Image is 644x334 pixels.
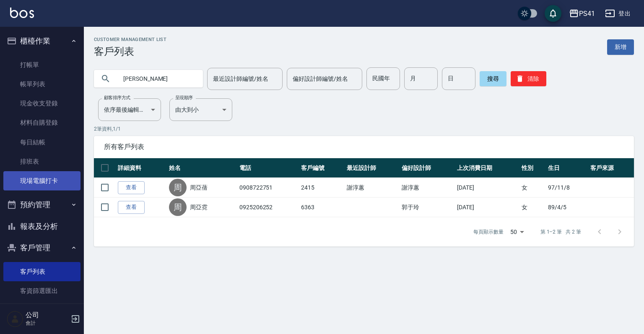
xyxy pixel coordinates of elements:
span: 所有客戶列表 [104,143,624,151]
div: 50 [507,221,527,243]
th: 客戶來源 [588,158,634,178]
a: 查看 [118,201,145,214]
div: 周 [169,179,187,196]
a: 每日結帳 [3,133,80,152]
button: 櫃檯作業 [3,30,80,52]
a: 新增 [607,39,634,55]
td: 女 [519,198,545,217]
button: 搜尋 [480,71,506,86]
button: 清除 [511,71,546,86]
th: 生日 [546,158,589,178]
div: PS41 [579,8,595,19]
div: 依序最後編輯時間 [98,98,161,121]
th: 最近設計師 [345,158,400,178]
a: 客戶列表 [3,262,80,281]
a: 卡券管理 [3,301,80,320]
p: 每頁顯示數量 [473,228,504,236]
td: [DATE] [455,198,519,217]
input: 搜尋關鍵字 [117,67,196,90]
a: 周亞霓 [190,203,208,211]
th: 客戶編號 [299,158,344,178]
td: 97/11/8 [546,178,589,198]
td: 0925206252 [237,198,299,217]
div: 由大到小 [169,98,232,121]
p: 第 1–2 筆 共 2 筆 [540,228,581,236]
th: 上次消費日期 [455,158,519,178]
td: 0908722751 [237,178,299,198]
h2: Customer Management List [94,37,166,42]
button: 預約管理 [3,194,80,216]
th: 詳細資料 [116,158,167,178]
td: [DATE] [455,178,519,198]
button: 客戶管理 [3,237,80,259]
p: 2 筆資料, 1 / 1 [94,125,634,133]
th: 姓名 [167,158,237,178]
td: 女 [519,178,545,198]
td: 89/4/5 [546,198,589,217]
a: 客資篩選匯出 [3,281,80,301]
a: 現場電腦打卡 [3,171,80,190]
label: 呈現順序 [175,95,193,101]
td: 2415 [299,178,344,198]
a: 材料自購登錄 [3,113,80,132]
td: 6363 [299,198,344,217]
button: 登出 [602,6,634,21]
p: 會計 [26,319,68,327]
img: Logo [10,8,34,18]
a: 現金收支登錄 [3,94,80,113]
img: Person [7,311,23,327]
a: 查看 [118,181,145,194]
button: 報表及分析 [3,216,80,237]
td: 郭于玲 [400,198,454,217]
a: 打帳單 [3,55,80,75]
th: 偏好設計師 [400,158,454,178]
th: 性別 [519,158,545,178]
a: 帳單列表 [3,75,80,94]
label: 顧客排序方式 [104,95,130,101]
td: 謝淳蕙 [400,178,454,198]
h5: 公司 [26,311,68,319]
th: 電話 [237,158,299,178]
button: PS41 [566,5,598,22]
td: 謝淳蕙 [345,178,400,198]
a: 排班表 [3,152,80,171]
div: 周 [169,198,187,216]
button: save [545,5,561,22]
h3: 客戶列表 [94,46,166,57]
a: 周亞蒨 [190,183,208,192]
